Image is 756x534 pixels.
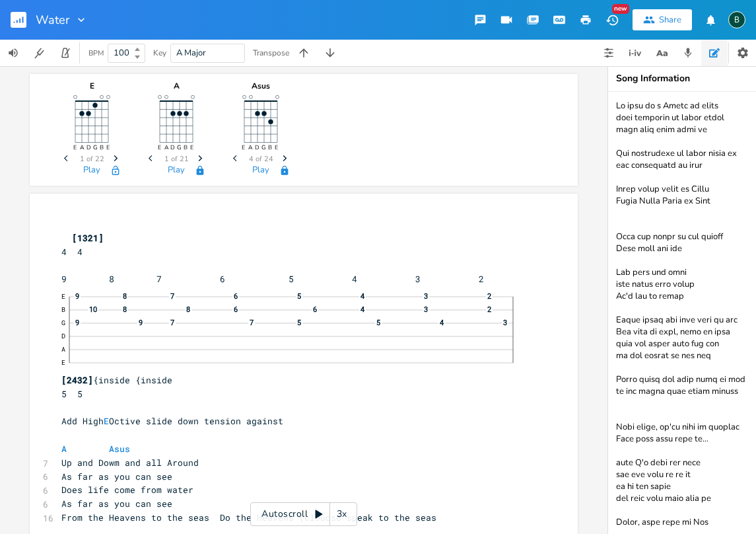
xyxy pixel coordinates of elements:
[375,319,382,326] span: 5
[61,484,193,496] span: Does life come from water
[61,319,65,327] text: G
[438,319,445,326] span: 4
[185,305,191,313] span: 8
[61,512,436,523] span: From the Heavens to the seas Do the Heavens (clouds0 speak to the seas
[359,305,366,313] span: 4
[169,292,176,299] span: 7
[61,388,83,400] span: 5 5
[61,471,172,482] span: As far as you can see
[242,143,246,151] text: E
[633,9,692,30] button: Share
[36,14,69,26] span: Water
[61,273,484,285] span: 9 8 7 6 5 4 3 2
[312,305,318,313] span: 6
[61,457,199,469] span: Up and Dowm and all Around
[171,143,176,151] text: D
[250,502,357,526] div: Autoscroll
[72,232,104,244] span: [1321]
[232,292,239,299] span: 6
[599,8,625,32] button: New
[184,143,188,151] text: B
[728,11,745,28] div: BruCe
[330,502,354,526] div: 3x
[61,286,533,386] span: {inside {inside
[248,319,255,326] span: 7
[153,49,166,57] div: Key
[83,165,100,176] button: Play
[80,143,85,151] text: A
[256,143,260,151] text: D
[164,143,169,151] text: A
[249,143,254,151] text: A
[275,143,279,151] text: E
[228,82,294,90] div: Asus
[61,305,65,314] text: B
[269,143,273,151] text: B
[88,305,98,313] span: 10
[106,143,110,151] text: E
[191,143,194,151] text: E
[59,82,125,90] div: E
[61,443,67,455] span: A
[86,143,91,151] text: D
[168,165,185,176] button: Play
[262,143,267,151] text: G
[74,292,81,299] span: 9
[612,4,629,14] div: New
[143,82,209,90] div: A
[93,143,98,151] text: G
[61,374,93,386] span: [2432]
[296,292,302,299] span: 5
[253,49,289,57] div: Transpose
[104,415,109,427] span: E
[296,319,302,326] span: 5
[61,345,65,354] text: A
[61,358,65,367] text: E
[61,498,172,510] span: As far as you can see
[61,415,283,427] span: Add High Octive slide down tension against
[659,14,681,26] div: Share
[486,305,493,313] span: 2
[164,155,189,163] span: 1 of 21
[178,143,182,151] text: G
[169,319,176,326] span: 7
[61,292,65,301] text: E
[359,292,366,299] span: 4
[176,47,206,59] span: A Major
[121,305,128,313] span: 8
[74,319,81,326] span: 9
[137,319,144,326] span: 9
[100,143,104,151] text: B
[249,155,273,163] span: 4 of 24
[502,319,508,326] span: 3
[232,305,239,313] span: 6
[109,443,130,455] span: Asus
[61,246,83,258] span: 4 4
[423,305,429,313] span: 3
[728,5,745,35] button: B
[88,50,104,57] div: BPM
[486,292,493,299] span: 2
[158,143,161,151] text: E
[121,292,128,299] span: 8
[423,292,429,299] span: 3
[73,143,77,151] text: E
[252,165,269,176] button: Play
[80,155,104,163] span: 1 of 22
[61,332,65,340] text: D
